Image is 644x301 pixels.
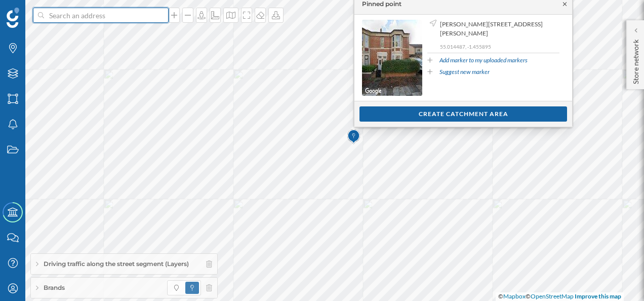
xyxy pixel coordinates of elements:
a: Suggest new marker [439,67,490,77]
img: Geoblink Logo [7,8,19,28]
span: [PERSON_NAME][STREET_ADDRESS][PERSON_NAME] [440,20,557,38]
img: Marker [347,127,360,147]
div: © © [496,292,624,301]
a: Add marker to my uploaded markers [439,56,528,65]
a: Mapbox [503,292,526,300]
p: 55.014487, -1.455895 [440,43,559,50]
p: Store network [631,35,641,84]
a: Improve this map [575,292,621,300]
span: Driving traffic along the street segment (Layers) [44,259,189,269]
a: OpenStreetMap [531,292,574,300]
span: Brands [44,283,65,292]
img: streetview [362,20,422,96]
span: Support [20,7,57,16]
